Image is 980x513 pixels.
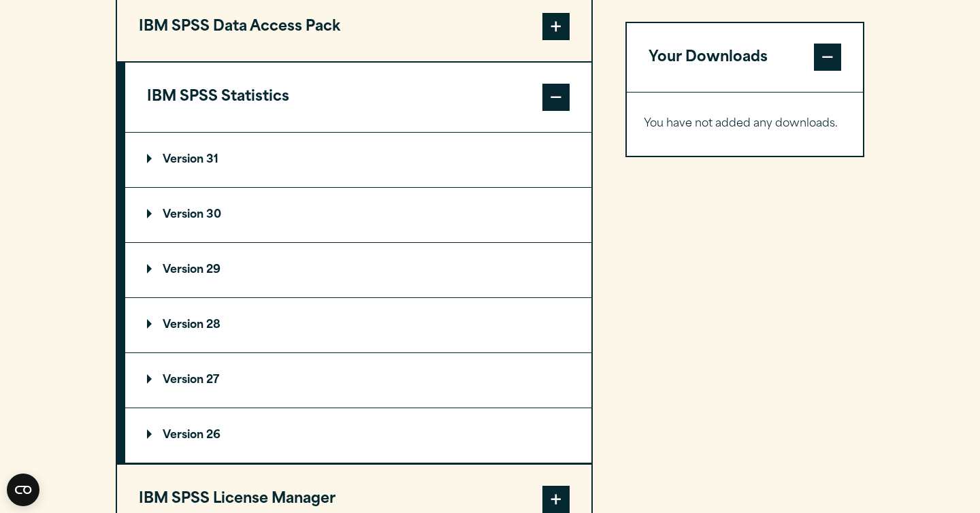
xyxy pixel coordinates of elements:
[125,353,591,408] summary: Version 27
[147,210,221,220] p: Version 30
[627,93,863,156] div: Your Downloads
[125,132,591,463] div: IBM SPSS Statistics
[125,133,591,187] summary: Version 31
[125,243,591,297] summary: Version 29
[147,265,220,276] p: Version 29
[7,474,39,506] button: Open CMP widget
[147,430,220,441] p: Version 26
[125,408,591,463] summary: Version 26
[644,115,846,135] p: You have not added any downloads.
[147,375,219,386] p: Version 27
[147,154,218,165] p: Version 31
[125,188,591,242] summary: Version 30
[627,23,863,93] button: Your Downloads
[125,298,591,352] summary: Version 28
[125,63,591,132] button: IBM SPSS Statistics
[147,320,220,331] p: Version 28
